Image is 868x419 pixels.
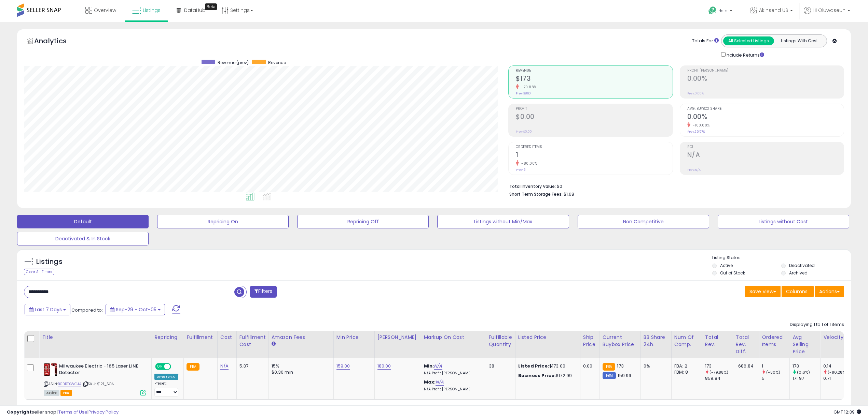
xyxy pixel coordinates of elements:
button: Save View [745,286,781,297]
a: 180.00 [377,363,391,370]
label: Active [720,263,733,268]
button: Columns [782,286,814,297]
div: Tooltip anchor [205,3,217,10]
b: Business Price: [518,372,556,379]
small: FBA [603,363,615,371]
button: Listings without Min/Max [437,215,569,228]
small: (-80%) [766,370,780,375]
div: 15% [272,363,328,369]
div: Fulfillment [187,334,214,341]
button: Listings With Cost [774,36,825,45]
h2: $173 [516,75,672,84]
a: 159.00 [336,363,350,370]
div: Amazon AI [154,374,178,380]
small: Prev: 5 [516,168,525,172]
span: Revenue (prev) [218,60,249,65]
div: 0% [644,363,666,369]
label: Out of Stock [720,270,745,276]
h5: Listings [36,257,63,267]
div: 171.97 [793,375,820,381]
small: Prev: $860 [516,91,531,95]
small: FBM [603,372,616,379]
span: | SKU: $121_SCN [82,381,115,387]
li: $0 [509,182,839,190]
p: N/A Profit [PERSON_NAME] [424,387,481,392]
div: Include Returns [716,51,772,59]
button: Actions [815,286,844,297]
div: 38 [489,363,510,369]
span: Profit [516,107,672,111]
a: Terms of Use [58,409,87,415]
button: Filters [250,286,277,298]
h2: $0.00 [516,113,672,122]
span: Revenue [268,60,286,65]
div: Num of Comp. [674,334,699,348]
div: Ship Price [583,334,597,348]
button: Repricing On [157,215,289,228]
div: Cost [220,334,234,341]
small: Prev: 25.57% [687,130,705,134]
p: Listing States: [712,255,851,261]
b: Min: [424,363,434,369]
div: Preset: [154,381,178,396]
a: N/A [436,379,444,386]
div: Clear All Filters [24,269,54,275]
h2: 0.00% [687,75,844,84]
h2: 0.00% [687,113,844,122]
div: 0.14 [823,363,851,369]
h5: Analytics [34,36,80,47]
small: Amazon Fees. [272,341,276,347]
div: [PERSON_NAME] [377,334,418,341]
a: N/A [434,363,442,370]
small: -80.00% [519,161,537,166]
div: $0.30 min [272,369,328,375]
div: Fulfillable Quantity [489,334,512,348]
div: Listed Price [518,334,577,341]
a: B0BBTXWGJ4 [58,381,81,387]
b: Total Inventory Value: [509,183,556,189]
span: FBA [60,390,72,396]
label: Archived [789,270,808,276]
span: Sep-29 - Oct-05 [116,306,156,313]
div: 0.00 [583,363,594,369]
div: FBM: 8 [674,369,697,375]
div: Repricing [154,334,181,341]
h2: N/A [687,151,844,160]
b: Max: [424,379,436,385]
a: Hi Oluwaseun [804,7,850,22]
strong: Copyright [7,409,32,415]
div: 5.37 [239,363,263,369]
div: ASIN: [44,363,146,395]
span: Compared to: [71,307,103,313]
span: Avg. Buybox Share [687,107,844,111]
button: Deactivated & In Stock [17,232,149,245]
button: Sep-29 - Oct-05 [106,304,165,315]
div: 1 [762,363,789,369]
div: Current Buybox Price [603,334,638,348]
div: Title [42,334,149,341]
a: Help [703,1,739,22]
th: The percentage added to the cost of goods (COGS) that forms the calculator for Min & Max prices. [421,331,486,358]
small: -79.88% [519,85,537,90]
div: seller snap | | [7,409,119,416]
div: BB Share 24h. [644,334,669,348]
a: Privacy Policy [88,409,119,415]
div: $172.99 [518,373,575,379]
small: -100.00% [690,123,710,128]
span: Revenue [516,69,672,73]
div: Displaying 1 to 1 of 1 items [790,321,844,328]
span: 173 [617,363,623,369]
span: Hi Oluwaseun [813,7,845,14]
b: Listed Price: [518,363,549,369]
div: Markup on Cost [424,334,483,341]
div: FBA: 2 [674,363,697,369]
div: $173.00 [518,363,575,369]
div: -686.84 [736,363,754,369]
div: Ordered Items [762,334,787,348]
div: 173 [705,363,733,369]
small: Prev: 0.00% [687,91,704,95]
div: Avg Selling Price [793,334,817,355]
span: OFF [170,364,181,370]
b: Short Term Storage Fees: [509,191,563,197]
i: Get Help [708,6,717,15]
